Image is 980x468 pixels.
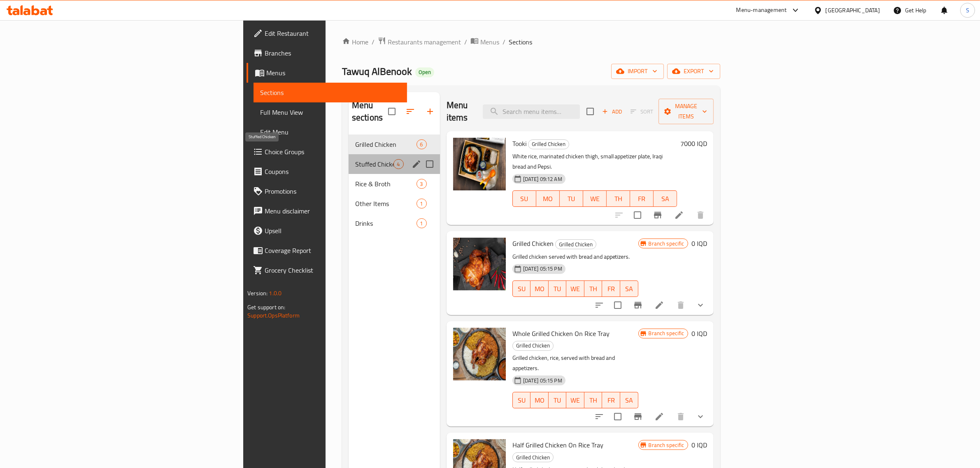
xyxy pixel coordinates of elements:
span: SA [624,394,635,406]
button: TU [549,280,567,297]
span: TH [588,283,599,295]
div: items [417,199,427,209]
span: Sections [509,37,532,47]
span: Grocery Checklist [265,265,400,275]
h2: Menu items [447,99,473,124]
a: Coupons [247,162,407,181]
li: / [464,37,467,47]
span: Other Items [355,199,417,209]
svg: Show Choices [696,412,705,422]
span: TU [563,193,580,205]
div: Drinks1 [349,213,440,233]
span: SU [516,283,527,295]
span: Menus [480,37,499,47]
span: Sections [260,88,400,97]
button: TU [560,190,583,207]
button: sort-choices [589,295,609,315]
span: S [966,6,969,15]
span: import [618,66,657,76]
span: export [674,66,714,76]
nav: Menu sections [349,131,440,236]
button: SU [512,190,536,207]
button: WE [583,190,607,207]
button: SA [620,392,638,408]
span: Sort sections [400,102,420,121]
input: search [483,104,580,119]
div: Grilled Chicken6 [349,134,440,154]
button: delete [671,407,691,426]
p: Grilled chicken served with bread and appetizers. [512,252,638,262]
button: TH [584,280,603,297]
span: Branches [265,48,400,58]
h6: 0 IQD [691,238,707,249]
span: WE [587,193,603,205]
a: Menus [470,37,499,47]
a: Edit menu item [654,412,664,422]
p: Grilled chicken, rice, served with bread and appetizers. [512,353,638,373]
span: Restaurants management [388,37,461,47]
div: items [417,218,427,228]
span: Tawuq AlBenook [342,62,412,81]
button: MO [531,280,549,297]
span: TH [610,193,627,205]
div: Grilled Chicken [555,239,596,249]
button: SA [654,190,677,207]
button: TH [584,392,603,408]
button: WE [566,392,584,408]
button: MO [536,190,560,207]
span: Edit Restaurant [265,28,400,38]
span: WE [570,283,581,295]
h6: 0 IQD [691,328,707,339]
button: import [611,64,664,79]
span: TU [552,283,563,295]
span: 1 [417,200,426,208]
span: Select to update [629,206,646,224]
button: show more [691,407,710,426]
span: TH [588,394,599,406]
span: SU [516,394,527,406]
button: delete [671,295,691,315]
span: Grilled Chicken [355,139,417,149]
button: SU [512,280,531,297]
button: Branch-specific-item [648,205,668,225]
span: Select section [582,103,599,120]
span: Branch specific [645,240,688,248]
span: [DATE] 05:15 PM [520,377,566,385]
img: Grilled Chicken [453,238,506,290]
span: SU [516,193,533,205]
div: items [417,139,427,149]
a: Grocery Checklist [247,260,407,280]
span: Grilled Chicken [513,453,553,462]
span: TU [552,394,563,406]
img: Whole Grilled Chicken On Rice Tray [453,328,506,380]
span: Add item [599,105,625,118]
span: Add [601,107,623,116]
a: Upsell [247,221,407,241]
span: Get support on: [247,302,285,313]
button: Branch-specific-item [628,295,648,315]
button: TU [549,392,567,408]
span: Upsell [265,226,400,236]
div: items [393,159,404,169]
a: Full Menu View [254,102,407,122]
div: Menu-management [736,5,787,15]
span: [DATE] 09:12 AM [520,175,566,183]
div: Open [415,67,434,77]
span: Grilled Chicken [528,139,569,149]
button: SA [620,280,638,297]
span: Rice & Broth [355,179,417,189]
span: Manage items [665,101,707,122]
a: Edit menu item [674,210,684,220]
button: WE [566,280,584,297]
span: Select section first [625,105,659,118]
p: White rice, marinated chicken thigh, small appetizer plate, Iraqi bread and Pepsi. [512,151,677,172]
a: Restaurants management [378,37,461,47]
button: sort-choices [589,407,609,426]
span: SA [624,283,635,295]
a: Edit menu item [654,300,664,310]
a: Menus [247,63,407,83]
button: SU [512,392,531,408]
span: FR [605,394,617,406]
button: delete [691,205,710,225]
